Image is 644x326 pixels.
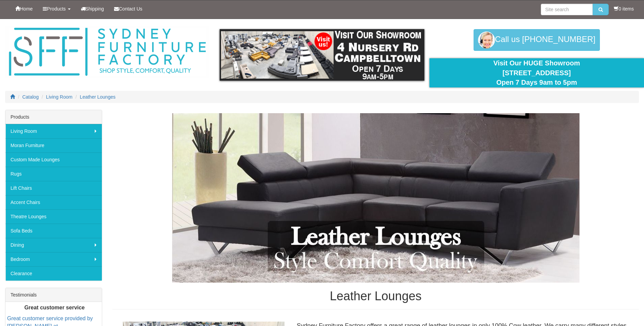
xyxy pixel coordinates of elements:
[109,0,147,17] a: Contact Us
[76,0,109,17] a: Shipping
[5,138,102,152] a: Moran Furniture
[119,6,142,12] span: Contact Us
[5,238,102,252] a: Dining
[435,58,639,87] div: Visit Our HUGE Showroom [STREET_ADDRESS] Open 7 Days 9am to 5pm
[5,266,102,281] a: Clearance
[5,152,102,167] a: Custom Made Lounges
[614,5,634,12] li: 0 items
[5,209,102,224] a: Theatre Lounges
[5,167,102,181] a: Rugs
[5,288,102,302] div: Testimonials
[5,26,209,78] img: Sydney Furniture Factory
[80,94,115,100] a: Leather Lounges
[220,29,424,81] img: showroom.gif
[5,124,102,138] a: Living Room
[172,113,579,283] img: Leather Lounges
[5,224,102,238] a: Sofa Beds
[38,0,75,17] a: Products
[86,6,104,12] span: Shipping
[112,289,639,303] h1: Leather Lounges
[5,195,102,209] a: Accent Chairs
[47,6,66,12] span: Products
[10,0,38,17] a: Home
[5,110,102,124] div: Products
[541,4,593,15] input: Site search
[46,94,73,100] a: Living Room
[5,181,102,195] a: Lift Chairs
[22,94,39,100] a: Catalog
[24,305,85,310] b: Great customer service
[5,252,102,266] a: Bedroom
[20,6,33,12] span: Home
